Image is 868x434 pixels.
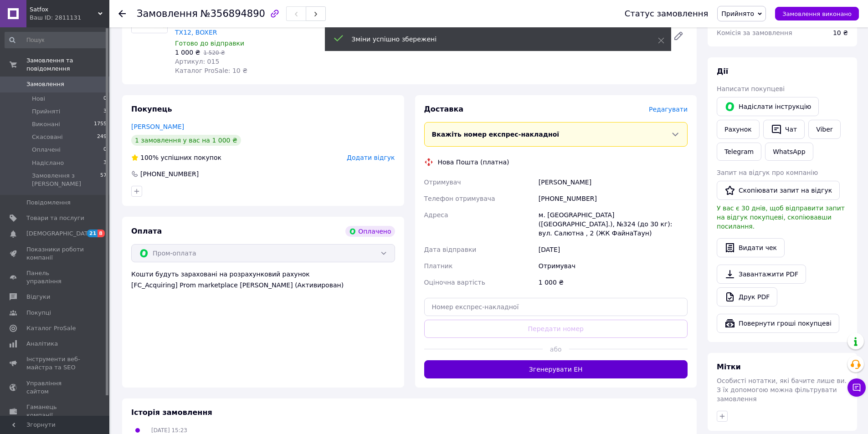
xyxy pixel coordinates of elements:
span: або [543,345,569,354]
span: Історія замовлення [131,408,212,417]
button: Замовлення виконано [775,7,859,20]
span: Оплата [131,227,162,235]
span: Аналітика [26,340,58,348]
span: У вас є 30 днів, щоб відправити запит на відгук покупцеві, скопіювавши посилання. [717,204,845,230]
span: Телефон отримувача [424,195,495,202]
span: 10 ₴ [833,29,848,36]
span: Дата відправки [424,246,477,253]
span: Замовлення [137,8,198,19]
span: Панель управління [26,269,84,286]
button: Згенерувати ЕН [424,360,688,378]
div: Оплачено [345,226,395,237]
span: [DEMOGRAPHIC_DATA] [26,230,94,238]
span: Замовлення з [PERSON_NAME] [32,172,100,188]
span: Виконані [32,120,60,128]
input: Пошук [5,32,108,48]
span: Написати покупцеві [717,85,785,92]
span: Товари та послуги [26,214,84,222]
div: м. [GEOGRAPHIC_DATA] ([GEOGRAPHIC_DATA].), №324 (до 30 кг): вул. Салютна , 2 (ЖК ФайнаТаун) [537,207,689,241]
a: WhatsApp [765,143,813,161]
span: Satfox [30,5,98,14]
div: Повернутися назад [118,9,126,18]
span: Дії [717,67,728,76]
div: Ваш ID: 2811131 [30,14,109,22]
span: Додати відгук [347,154,395,161]
button: Видати чек [717,238,785,257]
span: Адреса [424,211,448,219]
span: [DATE] 15:23 [151,427,187,434]
span: Управління сайтом [26,379,84,396]
div: Статус замовлення [625,9,709,18]
div: [PHONE_NUMBER] [139,169,200,179]
span: Покупці [26,309,51,317]
span: Редагувати [649,106,688,113]
span: Інструменти веб-майстра та SEO [26,355,84,372]
span: Особисті нотатки, які бачите лише ви. З їх допомогою можна фільтрувати замовлення [717,377,847,403]
span: Оціночна вартість [424,279,485,286]
a: Друк PDF [717,287,777,306]
span: Артикул: 015 [175,58,219,65]
span: Запит на відгук про компанію [717,169,818,176]
span: Вкажіть номер експрес-накладної [432,131,560,138]
span: Мітки [717,363,741,371]
span: 0 [103,146,107,154]
span: Доставка [424,105,464,113]
span: 0 [103,95,107,103]
a: [PERSON_NAME] [131,123,184,130]
button: Рахунок [717,120,760,139]
span: №356894890 [200,8,265,19]
span: Гаманець компанії [26,403,84,419]
div: Кошти будуть зараховані на розрахунковий рахунок [131,270,395,290]
span: Скасовані [32,133,63,141]
span: 21 [87,230,98,237]
a: Telegram [717,143,761,161]
button: Чат з покупцем [847,378,866,397]
span: Показники роботи компанії [26,245,84,262]
a: Viber [808,120,840,139]
span: Нові [32,95,45,103]
span: 1 520 ₴ [203,50,225,56]
button: Чат [763,120,805,139]
div: Зміни успішно збережені [352,35,635,44]
span: Прийняті [32,107,60,116]
span: Замовлення виконано [782,10,852,17]
a: Редагувати [669,27,688,45]
span: Замовлення та повідомлення [26,56,109,73]
span: Отримувач [424,179,461,186]
input: Номер експрес-накладної [424,298,688,316]
span: Прийнято [721,10,754,17]
div: [DATE] [537,241,689,258]
span: 57 [100,172,107,188]
span: Повідомлення [26,199,71,207]
span: 1 000 ₴ [175,49,200,56]
button: Надіслати інструкцію [717,97,819,116]
button: Повернути гроші покупцеві [717,314,839,333]
div: Нова Пошта (платна) [436,158,512,167]
span: Каталог ProSale: 10 ₴ [175,67,247,74]
span: Замовлення [26,80,64,88]
div: успішних покупок [131,153,221,162]
div: Отримувач [537,258,689,274]
span: 249 [97,133,107,141]
span: Відгуки [26,293,50,301]
span: 1755 [94,120,107,128]
span: 8 [98,230,105,237]
div: [FC_Acquiring] Prom marketplace [PERSON_NAME] (Активирован) [131,281,395,290]
div: 1 замовлення у вас на 1 000 ₴ [131,135,241,146]
span: Оплачені [32,146,61,154]
span: Комісія за замовлення [717,29,792,36]
div: [PERSON_NAME] [537,174,689,190]
span: Готово до відправки [175,40,244,47]
div: 1 000 ₴ [537,274,689,291]
span: Каталог ProSale [26,324,76,332]
a: Завантажити PDF [717,265,806,284]
button: Скопіювати запит на відгук [717,181,840,200]
span: Платник [424,262,453,270]
span: 3 [103,107,107,116]
div: [PHONE_NUMBER] [537,190,689,207]
span: Надіслано [32,159,64,167]
span: 100% [140,154,159,161]
span: 3 [103,159,107,167]
span: Покупець [131,105,172,113]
